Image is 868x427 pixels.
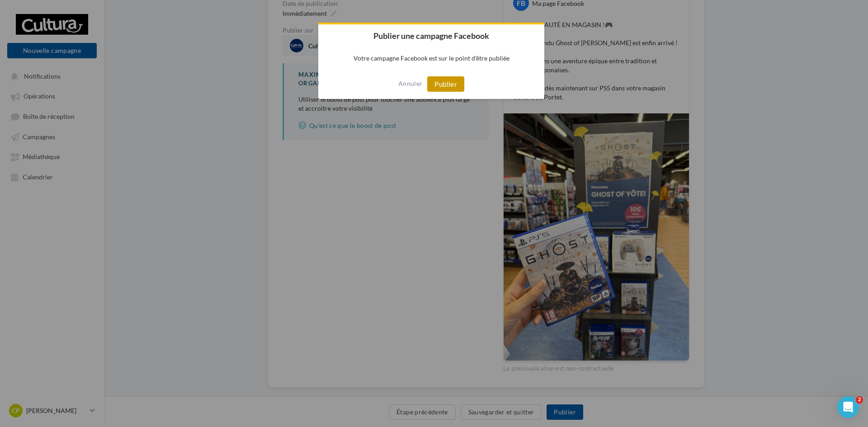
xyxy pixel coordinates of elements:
[398,76,422,91] button: Annuler
[318,24,544,47] h2: Publier une campagne Facebook
[837,396,859,418] iframe: Intercom live chat
[856,396,863,404] span: 2
[427,76,464,92] button: Publier
[318,47,544,69] p: Votre campagne Facebook est sur le point d'être publiée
